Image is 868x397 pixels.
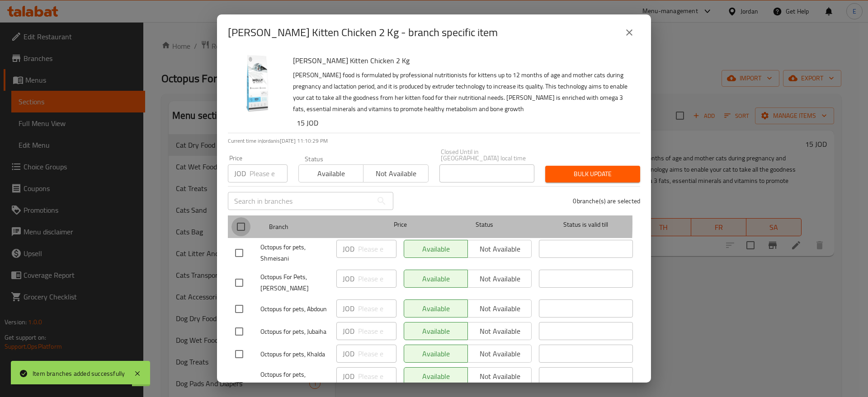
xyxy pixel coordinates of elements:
span: Branch [269,221,363,233]
span: Octopus for pets, Khalda [260,349,329,360]
span: Bulk update [552,168,633,180]
span: Octopus for pets, Abdoun [260,304,329,315]
input: Please enter price [250,164,288,182]
button: Not available [363,164,428,182]
p: [PERSON_NAME] food is formulated by professional nutritionists for kittens up to 12 months of age... [293,70,633,115]
p: JOD [343,371,354,382]
h6: 15 JOD [297,117,633,129]
span: Available [302,167,360,180]
input: Please enter price [358,299,396,318]
p: JOD [234,168,246,179]
p: JOD [343,273,354,284]
p: 0 branche(s) are selected [573,196,640,206]
input: Please enter price [358,367,396,385]
input: Please enter price [358,240,396,258]
input: Search in branches [228,192,373,210]
p: Current time in Jordan is [DATE] 11:10:29 PM [228,137,640,145]
span: Status is valid till [539,219,633,230]
span: Status [438,219,532,230]
button: Bulk update [545,166,640,182]
p: JOD [343,326,354,336]
input: Please enter price [358,322,396,340]
p: JOD [343,243,354,254]
h6: [PERSON_NAME] Kitten Chicken 2 Kg [293,54,633,67]
span: Price [370,219,430,230]
p: JOD [343,348,354,359]
span: Octopus For Pets, [PERSON_NAME] [260,271,329,294]
div: Item branches added successfully [33,369,125,378]
p: JOD [343,303,354,314]
input: Please enter price [358,345,396,363]
img: Molly Kitten Chicken 2 Kg [228,54,286,112]
button: close [618,22,640,43]
input: Please enter price [358,270,396,288]
h2: [PERSON_NAME] Kitten Chicken 2 Kg - branch specific item [228,25,498,40]
span: Octopus for pets, Jubaiha [260,326,329,337]
span: Octopus for pets, Shmeisani [260,242,329,264]
span: Not available [367,167,425,180]
button: Available [298,164,363,182]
